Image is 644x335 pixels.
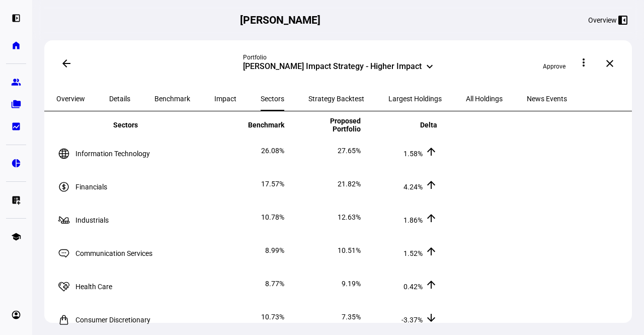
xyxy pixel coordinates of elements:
[425,279,437,291] mat-icon: arrow_upward
[535,58,574,75] button: Approve
[405,121,437,129] span: Delta
[11,121,21,131] eth-mat-symbol: bid_landscape
[6,116,26,137] a: bid_landscape
[404,216,423,224] span: 1.86%
[6,153,26,173] a: pie_chart
[243,53,434,61] div: Portfolio
[308,95,364,102] span: Strategy Backtest
[261,213,284,221] span: 10.78%
[425,179,437,191] mat-icon: arrow_upward
[588,16,617,24] div: Overview
[617,14,629,26] mat-icon: left_panel_close
[261,313,284,321] span: 10.73%
[580,12,636,28] button: Overview
[404,183,423,191] span: 4.24%
[6,72,26,92] a: group
[60,57,72,70] mat-icon: arrow_back
[286,117,361,133] span: Proposed Portfolio
[466,95,503,102] span: All Holdings
[338,246,361,254] span: 10.51%
[261,180,284,188] span: 17.57%
[11,13,21,23] eth-mat-symbol: left_panel_open
[75,150,150,158] span: Information Technology
[154,95,190,102] span: Benchmark
[424,60,436,73] mat-icon: keyboard_arrow_down
[11,158,21,168] eth-mat-symbol: pie_chart
[214,95,236,102] span: Impact
[404,150,423,158] span: 1.58%
[261,147,284,155] span: 26.08%
[11,232,21,242] eth-mat-symbol: school
[404,249,423,257] span: 1.52%
[75,216,109,224] span: Industrials
[543,63,566,70] span: Approve
[342,280,361,288] span: 9.19%
[75,316,150,324] span: Consumer Discretionary
[6,35,26,55] a: home
[425,146,437,158] mat-icon: arrow_upward
[338,180,361,188] span: 21.82%
[233,121,284,129] span: Benchmark
[265,246,284,254] span: 8.99%
[342,313,361,321] span: 7.35%
[75,249,152,257] span: Communication Services
[11,310,21,320] eth-mat-symbol: account_circle
[527,95,567,102] span: News Events
[425,245,437,257] mat-icon: arrow_upward
[604,57,616,70] mat-icon: close
[404,283,423,291] span: 0.42%
[401,316,423,324] span: -3.37%
[11,99,21,109] eth-mat-symbol: folder_copy
[243,61,422,74] div: [PERSON_NAME] Impact Strategy - Higher Impact
[11,195,21,205] eth-mat-symbol: list_alt_add
[113,121,153,129] span: Sectors
[6,94,26,114] a: folder_copy
[11,40,21,50] eth-mat-symbol: home
[425,312,437,324] mat-icon: arrow_downward
[338,213,361,221] span: 12.63%
[75,283,112,291] span: Health Care
[109,95,130,102] span: Details
[388,95,442,102] span: Largest Holdings
[11,77,21,87] eth-mat-symbol: group
[265,280,284,288] span: 8.77%
[425,212,437,224] mat-icon: arrow_upward
[338,147,361,155] span: 27.65%
[578,56,590,69] mat-icon: more_vert
[240,14,320,26] h2: [PERSON_NAME]
[75,183,107,191] span: Financials
[261,95,284,102] span: Sectors
[56,95,85,102] span: Overview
